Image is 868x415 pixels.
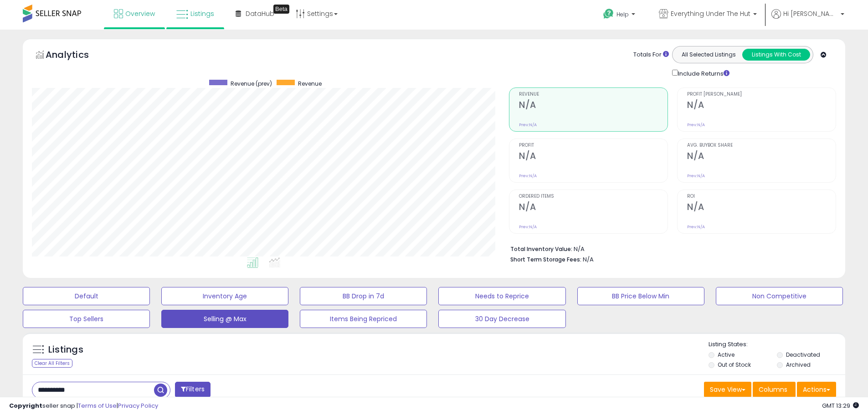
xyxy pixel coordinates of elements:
[687,151,836,163] h2: N/A
[23,287,150,305] button: Default
[759,385,787,394] span: Columns
[603,8,614,20] i: Get Help
[687,143,836,148] span: Avg. Buybox Share
[273,5,289,14] div: Tooltip anchor
[687,202,836,214] h2: N/A
[687,173,705,179] small: Prev: N/A
[687,92,836,97] span: Profit [PERSON_NAME]
[718,361,751,369] label: Out of Stock
[519,151,668,163] h2: N/A
[23,310,150,328] button: Top Sellers
[510,243,829,254] li: N/A
[583,255,594,264] span: N/A
[687,100,836,112] h2: N/A
[519,224,537,230] small: Prev: N/A
[300,310,427,328] button: Items Being Repriced
[519,194,668,199] span: Ordered Items
[786,361,811,369] label: Archived
[633,51,669,59] div: Totals For
[822,401,859,410] span: 2025-10-6 13:29 GMT
[125,9,155,18] span: Overview
[687,122,705,128] small: Prev: N/A
[190,9,214,18] span: Listings
[616,10,629,18] span: Help
[687,194,836,199] span: ROI
[687,224,705,230] small: Prev: N/A
[519,173,537,179] small: Prev: N/A
[596,1,644,30] a: Help
[519,143,668,148] span: Profit
[519,92,668,97] span: Revenue
[797,382,836,397] button: Actions
[577,287,704,305] button: BB Price Below Min
[753,382,796,397] button: Columns
[48,343,83,356] h5: Listings
[675,49,743,61] button: All Selected Listings
[665,68,740,78] div: Include Returns
[231,80,272,87] span: Revenue (prev)
[519,202,668,214] h2: N/A
[709,340,845,349] p: Listing States:
[175,382,211,398] button: Filters
[298,80,322,87] span: Revenue
[671,9,750,18] span: Everything Under The Hut
[438,287,565,305] button: Needs to Reprice
[161,287,288,305] button: Inventory Age
[9,402,158,410] div: seller snap | |
[742,49,810,61] button: Listings With Cost
[783,9,838,18] span: Hi [PERSON_NAME]
[118,401,158,410] a: Privacy Policy
[300,287,427,305] button: BB Drop in 7d
[519,122,537,128] small: Prev: N/A
[161,310,288,328] button: Selling @ Max
[438,310,565,328] button: 30 Day Decrease
[46,48,107,63] h5: Analytics
[704,382,751,397] button: Save View
[32,359,72,368] div: Clear All Filters
[519,100,668,112] h2: N/A
[771,9,844,30] a: Hi [PERSON_NAME]
[510,256,581,263] b: Short Term Storage Fees:
[78,401,117,410] a: Terms of Use
[510,245,572,253] b: Total Inventory Value:
[786,351,820,359] label: Deactivated
[9,401,42,410] strong: Copyright
[246,9,274,18] span: DataHub
[716,287,843,305] button: Non Competitive
[718,351,734,359] label: Active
